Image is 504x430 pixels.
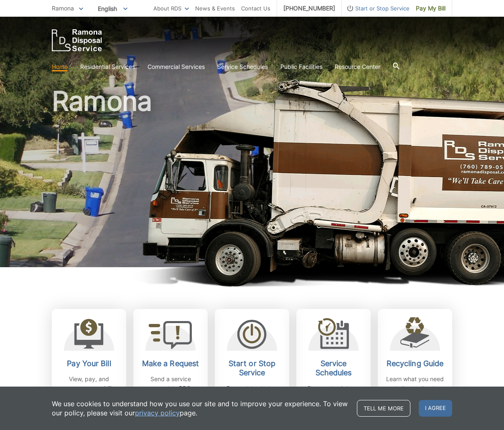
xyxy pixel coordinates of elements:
[335,62,380,71] a: Resource Center
[221,359,283,377] h2: Start or Stop Service
[419,400,452,417] span: I agree
[135,408,180,417] a: privacy policy
[52,88,452,271] h1: Ramona
[58,359,120,368] h2: Pay Your Bill
[140,374,201,393] p: Send a service request to RDS.
[296,309,371,420] a: Service Schedules Stay up-to-date on any changes in schedules.
[52,62,68,71] a: Home
[58,374,120,402] p: View, pay, and manage your bill online.
[217,62,268,71] a: Service Schedules
[92,2,134,15] span: English
[280,62,322,71] a: Public Facilities
[140,359,201,368] h2: Make a Request
[52,309,126,420] a: Pay Your Bill View, pay, and manage your bill online.
[52,399,349,417] p: We use cookies to understand how you use our site and to improve your experience. To view our pol...
[52,29,102,51] a: EDCD logo. Return to the homepage.
[384,374,446,402] p: Learn what you need to know about recycling.
[133,309,208,420] a: Make a Request Send a service request to RDS.
[378,309,452,420] a: Recycling Guide Learn what you need to know about recycling.
[80,62,135,71] a: Residential Services
[303,359,364,377] h2: Service Schedules
[148,62,205,71] a: Commercial Services
[416,4,445,13] span: Pay My Bill
[221,384,283,411] p: Request to start or stop any RDS services.
[153,4,189,13] a: About RDS
[384,359,446,368] h2: Recycling Guide
[303,384,364,411] p: Stay up-to-date on any changes in schedules.
[52,5,74,12] span: Ramona
[357,400,410,417] a: Tell me more
[195,4,235,13] a: News & Events
[241,4,270,13] a: Contact Us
